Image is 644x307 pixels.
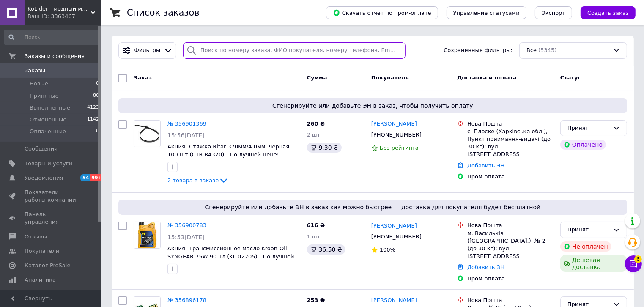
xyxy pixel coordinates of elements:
[127,8,200,18] h1: Список заказов
[467,162,504,169] a: Добавить ЭН
[27,5,91,13] span: KoLider - модный магазин
[96,80,99,88] span: 0
[134,120,161,147] a: Фото товару
[30,80,48,88] span: Новые
[96,128,99,135] span: 0
[25,145,58,153] span: Сообщения
[167,245,294,267] a: Акция! Трансмиссионное масло Kroon-Oil SYNGEAR 75W-90 1л (KL 02205) - По лучшей цене!
[371,132,422,138] span: [PHONE_NUMBER]
[467,222,554,229] div: Нова Пошта
[87,116,99,123] span: 1142
[567,225,610,234] div: Принят
[560,140,606,150] div: Оплачено
[167,143,291,158] a: Акция! Стяжка Ritar 370мм/4.0мм, черная, 100 шт (CTR-B4370) - По лучшей цене!
[93,92,99,100] span: 80
[457,74,517,81] span: Доставка и оплата
[25,174,63,182] span: Уведомления
[581,6,636,19] button: Создать заказ
[122,203,624,211] span: Сгенерируйте или добавьте ЭН в заказ как можно быстрее — доставка для покупателя будет бесплатной
[167,121,206,127] a: № 356901369
[90,174,104,181] span: 99+
[25,233,47,241] span: Отзывы
[30,92,59,100] span: Принятые
[87,104,99,112] span: 4123
[307,143,342,153] div: 9.30 ₴
[467,173,554,181] div: Пром-оплата
[25,262,70,269] span: Каталог ProSale
[167,222,206,228] a: № 356900783
[371,120,417,128] a: [PERSON_NAME]
[572,9,636,16] a: Создать заказ
[380,247,395,253] span: 100%
[371,74,409,81] span: Покупатель
[467,296,554,304] div: Нова Пошта
[25,160,72,167] span: Товары и услуги
[526,47,537,55] span: Все
[560,241,611,252] div: Не оплачен
[467,264,504,270] a: Добавить ЭН
[453,10,520,16] span: Управление статусами
[25,276,56,284] span: Аналитика
[467,275,554,282] div: Пром-оплата
[134,47,161,55] span: Фильтры
[307,233,322,240] span: 1 шт.
[371,296,417,304] a: [PERSON_NAME]
[167,132,205,139] span: 15:56[DATE]
[25,211,78,226] span: Панель управления
[307,222,325,228] span: 616 ₴
[567,124,610,133] div: Принят
[467,120,554,128] div: Нова Пошта
[4,30,100,45] input: Поиск
[25,247,59,255] span: Покупатели
[307,244,345,255] div: 36.50 ₴
[538,47,556,53] span: (5345)
[167,297,206,303] a: № 356896178
[134,222,161,249] a: Фото товару
[167,234,205,241] span: 15:53[DATE]
[307,121,325,127] span: 260 ₴
[167,177,219,184] span: 2 товара в заказе
[326,6,438,19] button: Скачать отчет по пром-оплате
[444,47,512,55] span: Сохраненные фильтры:
[307,132,322,138] span: 2 шт.
[371,222,417,230] a: [PERSON_NAME]
[25,189,78,204] span: Показатели работы компании
[25,67,45,74] span: Заказы
[560,255,627,272] div: Дешевая доставка
[535,6,572,19] button: Экспорт
[447,6,526,19] button: Управление статусами
[27,13,101,20] div: Ваш ID: 3363467
[634,255,642,263] span: 6
[333,9,431,16] span: Скачать отчет по пром-оплате
[122,101,624,110] span: Сгенерируйте или добавьте ЭН в заказ, чтобы получить оплату
[30,128,66,135] span: Оплаченные
[167,177,229,184] a: 2 товара в заказе
[30,116,66,123] span: Отмененные
[542,10,565,16] span: Экспорт
[80,174,90,181] span: 54
[134,121,160,147] img: Фото товару
[25,52,85,60] span: Заказы и сообщения
[183,42,406,59] input: Поиск по номеру заказа, ФИО покупателя, номеру телефона, Email, номеру накладной
[371,233,422,240] span: [PHONE_NUMBER]
[307,74,327,81] span: Сумма
[467,128,554,159] div: с. Плоске (Харківська обл.), Пункт приймання-видачі (до 30 кг): вул. [STREET_ADDRESS]
[30,104,70,112] span: Выполненные
[467,230,554,260] div: м. Васильків ([GEOGRAPHIC_DATA].), № 2 (до 30 кг): вул. [STREET_ADDRESS]
[134,74,152,81] span: Заказ
[560,74,581,81] span: Статус
[380,145,419,151] span: Без рейтинга
[587,10,629,16] span: Создать заказ
[307,297,325,303] span: 253 ₴
[625,255,642,272] button: Чат с покупателем6
[134,222,160,248] img: Фото товару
